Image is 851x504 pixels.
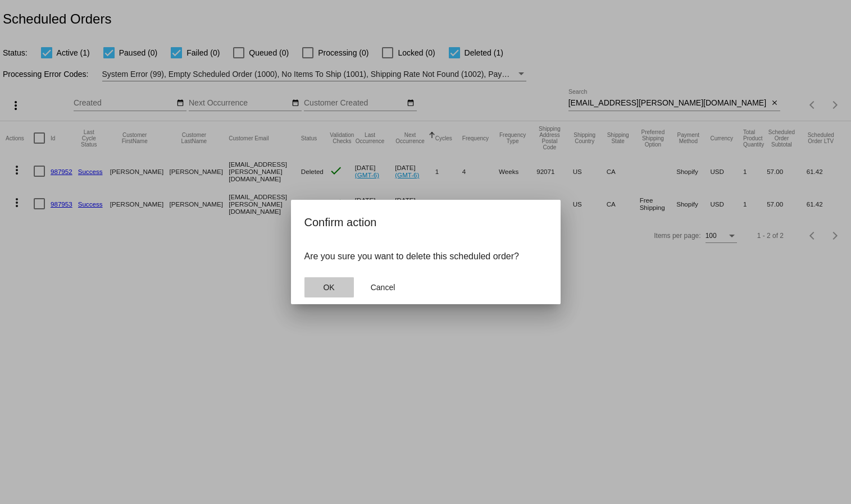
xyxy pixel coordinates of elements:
[304,213,547,231] h2: Confirm action
[304,251,547,262] p: Are you sure you want to delete this scheduled order?
[304,277,354,297] button: Close dialog
[323,283,334,292] span: OK
[371,283,395,292] span: Cancel
[358,277,408,297] button: Close dialog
